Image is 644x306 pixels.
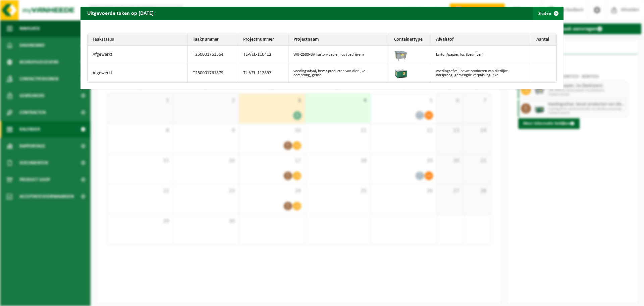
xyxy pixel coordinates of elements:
[88,34,188,46] th: Taakstatus
[288,64,389,82] td: voedingsafval, bevat producten van dierlijke oorsprong, geme
[431,64,531,82] td: voedingsafval, bevat producten van dierlijke oorsprong, gemengde verpakking (exc
[80,7,160,19] h2: Uitgevoerde taken op [DATE]
[431,46,531,64] td: karton/papier, los (bedrijven)
[531,34,556,46] th: Aantal
[88,64,188,82] td: Afgewerkt
[188,34,238,46] th: Taaknummer
[533,7,563,20] button: Sluiten
[88,46,188,64] td: Afgewerkt
[389,34,431,46] th: Containertype
[288,46,389,64] td: WB-2500-GA karton/papier, los (bedrijven)
[394,47,408,61] img: WB-2500-GAL-GY-01
[238,64,288,82] td: TL-VEL-112897
[394,66,408,79] img: PB-LB-0680-HPE-GN-01
[188,64,238,82] td: T250001761879
[288,34,389,46] th: Projectnaam
[238,46,288,64] td: TL-VEL-110412
[238,34,288,46] th: Projectnummer
[431,34,531,46] th: Afvalstof
[188,46,238,64] td: T250001761564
